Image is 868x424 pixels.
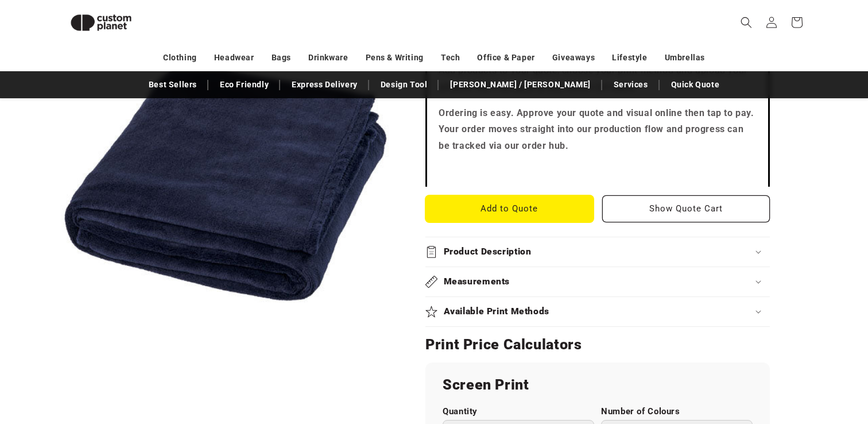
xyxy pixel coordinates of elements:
[734,10,759,35] summary: Search
[608,75,654,95] a: Services
[272,48,291,68] a: Bags
[214,48,254,68] a: Headwear
[602,195,770,222] button: Show Quote Cart
[375,75,433,95] a: Design Tool
[425,237,770,267] summary: Product Description
[425,267,770,296] summary: Measurements
[444,276,510,288] h2: Measurements
[425,336,770,354] h2: Print Price Calculators
[443,376,753,394] h2: Screen Print
[671,300,868,424] iframe: Chat Widget
[61,5,141,41] img: Custom Planet
[308,48,348,68] a: Drinkware
[665,75,726,95] a: Quick Quote
[425,297,770,326] summary: Available Print Methods
[665,48,705,68] a: Umbrellas
[601,406,753,417] label: Number of Colours
[444,306,550,318] h2: Available Print Methods
[443,406,594,417] label: Quantity
[214,75,274,95] a: Eco Friendly
[444,75,596,95] a: [PERSON_NAME] / [PERSON_NAME]
[61,17,397,353] media-gallery: Gallery Viewer
[444,246,532,258] h2: Product Description
[552,48,595,68] a: Giveaways
[439,164,757,175] iframe: Customer reviews powered by Trustpilot
[163,48,197,68] a: Clothing
[612,48,647,68] a: Lifestyle
[439,107,754,152] strong: Ordering is easy. Approve your quote and visual online then tap to pay. Your order moves straight...
[366,48,424,68] a: Pens & Writing
[143,75,203,95] a: Best Sellers
[477,48,534,68] a: Office & Paper
[286,75,363,95] a: Express Delivery
[425,195,594,222] button: Add to Quote
[441,48,460,68] a: Tech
